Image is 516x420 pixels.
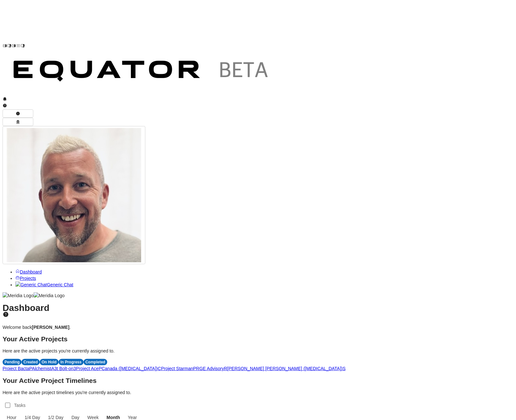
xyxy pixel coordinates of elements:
[20,269,42,274] span: Dashboard
[32,325,69,330] strong: [PERSON_NAME]
[7,128,141,262] img: Profile Icon
[193,366,196,371] span: P
[20,276,36,281] span: Projects
[99,366,101,371] span: P
[51,366,54,371] span: A
[15,276,36,281] a: Projects
[3,348,513,354] p: Here are the active projects you're currently assigned to.
[13,400,28,411] label: Tasks
[224,366,227,371] span: R
[3,324,513,330] p: Welcome back .
[3,377,513,384] h2: Your Active Project Timelines
[161,366,196,371] a: Project StarmanP
[29,366,32,371] span: P
[196,366,227,371] a: RGE AdvisoryR
[3,366,32,371] a: Project BactaP
[158,366,161,371] span: C
[3,305,513,318] h1: Dashboard
[74,366,76,371] span: 3
[59,359,84,365] div: In Progress
[54,366,76,371] a: 3t Bolt-on3
[3,50,281,95] img: Customer Logo
[32,366,54,371] a: AlchemistA
[40,359,59,365] div: On Hold
[3,389,513,396] p: Here are the active project timelines you're currently assigned to.
[47,282,73,287] span: Generic Chat
[34,292,65,299] img: Meridia Logo
[3,336,513,342] h2: Your Active Projects
[84,359,107,365] div: Completed
[21,359,40,365] div: Created
[343,366,345,371] span: S
[25,3,303,48] img: Customer Logo
[15,282,73,287] a: Generic ChatGeneric Chat
[3,359,21,365] div: Pending
[15,269,42,274] a: Dashboard
[3,292,34,299] img: Meridia Logo
[15,281,47,288] img: Generic Chat
[102,366,161,371] a: Canada ([MEDICAL_DATA])C
[76,366,101,371] a: Project AceP
[227,366,346,371] a: [PERSON_NAME] [PERSON_NAME] ([MEDICAL_DATA])S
